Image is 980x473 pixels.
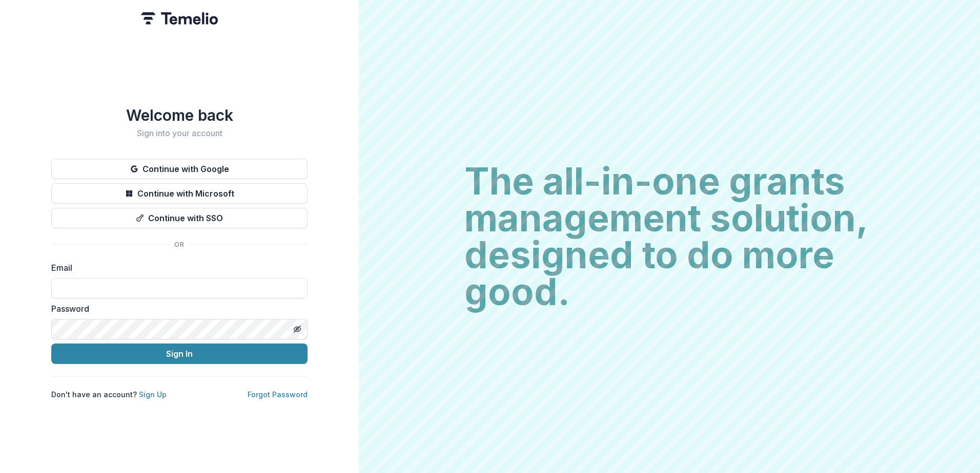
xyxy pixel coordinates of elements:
button: Continue with SSO [51,208,308,228]
label: Password [51,303,301,315]
a: Forgot Password [248,390,308,399]
img: Temelio [141,12,218,25]
button: Continue with Microsoft [51,183,308,204]
a: Sign Up [139,390,167,399]
h1: Welcome back [51,106,308,124]
label: Email [51,262,301,274]
p: Don't have an account? [51,389,167,400]
button: Toggle password visibility [289,321,305,337]
h2: Sign into your account [51,128,308,138]
button: Continue with Google [51,159,308,179]
button: Sign In [51,343,308,364]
